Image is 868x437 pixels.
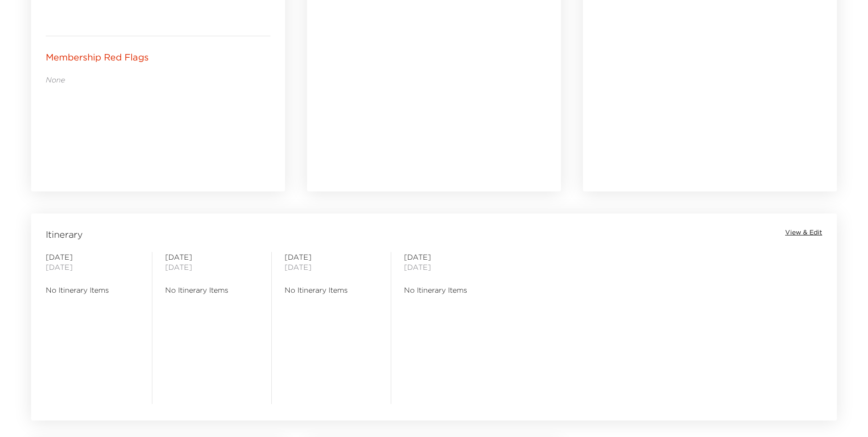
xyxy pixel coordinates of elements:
span: [DATE] [285,252,378,262]
span: No Itinerary Items [285,285,378,295]
span: Itinerary [46,228,83,241]
span: [DATE] [404,262,497,272]
span: [DATE] [285,262,378,272]
span: No Itinerary Items [165,285,259,295]
button: View & Edit [785,228,822,237]
span: [DATE] [165,262,259,272]
span: [DATE] [165,252,259,262]
span: No Itinerary Items [46,285,139,295]
p: Membership Red Flags [46,51,149,64]
span: [DATE] [46,252,139,262]
p: None [46,75,270,85]
span: [DATE] [404,252,497,262]
span: No Itinerary Items [404,285,497,295]
span: [DATE] [46,262,139,272]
